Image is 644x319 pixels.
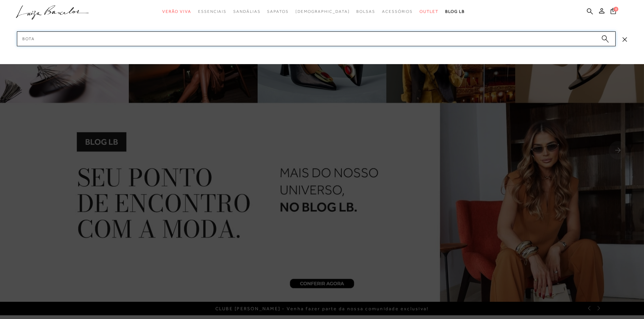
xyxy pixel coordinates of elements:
[233,9,260,14] span: Sandálias
[382,9,413,14] span: Acessórios
[420,9,438,14] span: Outlet
[17,31,616,46] input: Buscar.
[233,5,260,18] a: categoryNavScreenReaderText
[445,5,465,18] a: BLOG LB
[356,9,375,14] span: Bolsas
[198,9,226,14] span: Essenciais
[198,5,226,18] a: categoryNavScreenReaderText
[162,9,191,14] span: Verão Viva
[267,9,288,14] span: Sapatos
[295,9,350,14] span: [DEMOGRAPHIC_DATA]
[420,5,438,18] a: categoryNavScreenReaderText
[609,7,618,17] button: 0
[162,5,191,18] a: categoryNavScreenReaderText
[614,7,618,11] span: 0
[445,9,465,14] span: BLOG LB
[267,5,288,18] a: categoryNavScreenReaderText
[295,5,350,18] a: noSubCategoriesText
[382,5,413,18] a: categoryNavScreenReaderText
[356,5,375,18] a: categoryNavScreenReaderText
